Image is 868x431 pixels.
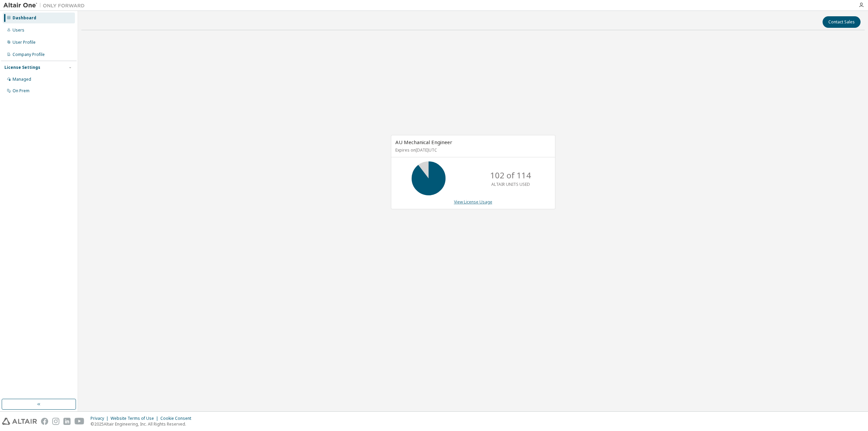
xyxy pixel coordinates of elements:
img: altair_logo.svg [2,418,37,425]
div: Users [13,27,24,33]
div: Managed [13,77,31,82]
div: Privacy [91,416,111,421]
div: Cookie Consent [160,416,195,421]
img: linkedin.svg [63,418,71,425]
div: Company Profile [13,52,45,57]
p: ALTAIR UNITS USED [491,181,530,187]
a: View License Usage [454,199,492,205]
div: License Settings [4,65,40,70]
span: AU Mechanical Engineer [395,139,452,145]
img: youtube.svg [75,418,84,425]
div: Website Terms of Use [111,416,160,421]
button: Contact Sales [823,16,861,28]
img: Altair One [3,2,88,9]
div: User Profile [13,40,36,45]
div: Dashboard [13,15,36,21]
p: 102 of 114 [490,170,531,181]
img: facebook.svg [41,418,48,425]
p: Expires on [DATE] UTC [395,147,549,153]
div: On Prem [13,88,29,94]
img: instagram.svg [52,418,59,425]
p: © 2025 Altair Engineering, Inc. All Rights Reserved. [91,421,195,427]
